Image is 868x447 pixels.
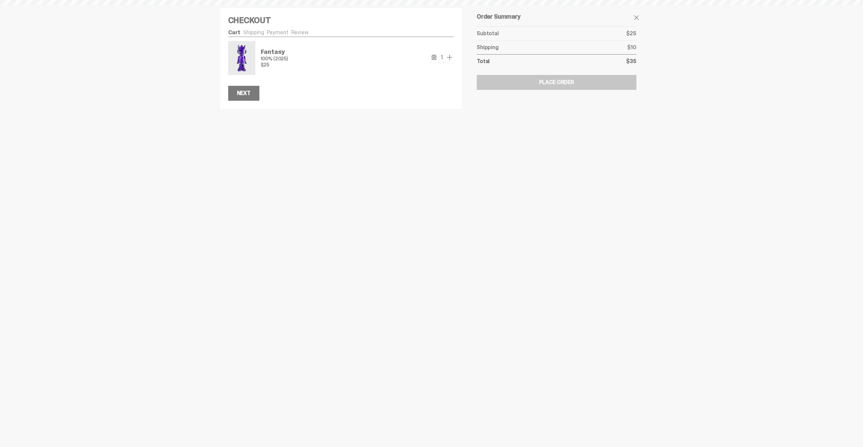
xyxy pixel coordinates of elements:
[477,75,636,90] button: Place Order
[477,31,499,36] p: Subtotal
[261,49,288,55] p: Fantasy
[261,56,288,61] p: 100% (2025)
[477,45,499,50] p: Shipping
[539,80,574,85] div: Place Order
[627,45,636,50] p: $10
[228,86,259,101] button: Next
[430,53,438,61] button: remove
[446,53,454,61] button: add one
[230,42,254,74] img: Fantasy
[261,62,288,67] p: $25
[237,91,251,96] div: Next
[243,29,264,36] a: Shipping
[626,31,636,36] p: $25
[477,59,490,64] p: Total
[438,54,446,60] span: 1
[626,59,636,64] p: $35
[477,14,636,20] h5: Order Summary
[228,29,240,36] a: Cart
[228,16,454,24] h4: Checkout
